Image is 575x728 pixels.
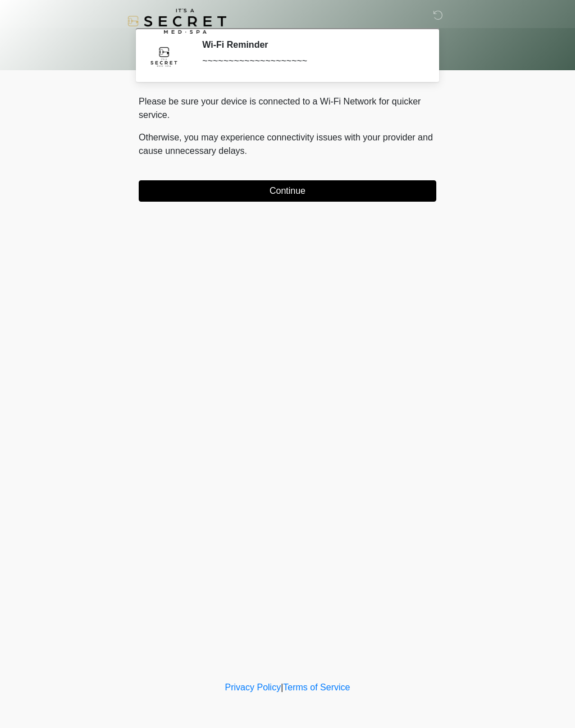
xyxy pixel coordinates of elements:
h2: Wi-Fi Reminder [202,39,419,50]
img: It's A Secret Med Spa Logo [127,8,226,34]
button: Continue [139,180,436,202]
a: Terms of Service [283,683,350,692]
div: ~~~~~~~~~~~~~~~~~~~~ [202,54,419,68]
p: Otherwise, you may experience connectivity issues with your provider and cause unnecessary delays [139,131,436,158]
span: . [245,146,247,156]
img: Agent Avatar [147,39,181,73]
a: Privacy Policy [225,683,281,692]
a: | [281,683,283,692]
p: Please be sure your device is connected to a Wi-Fi Network for quicker service. [139,95,436,122]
